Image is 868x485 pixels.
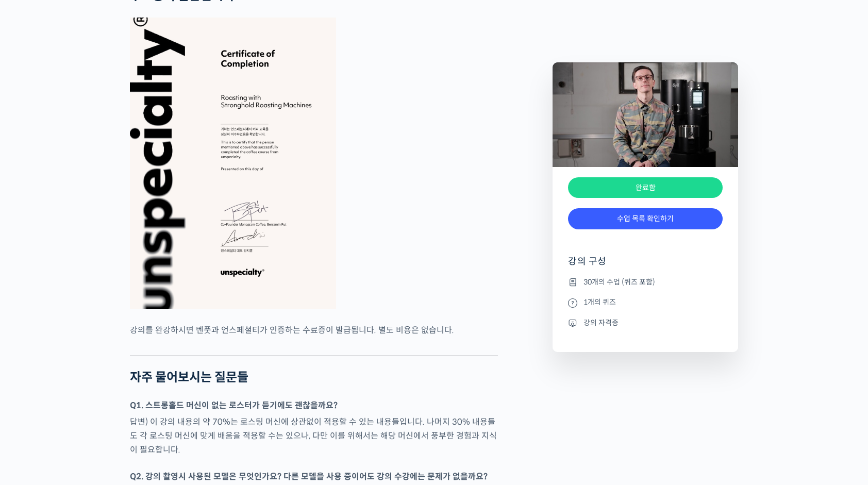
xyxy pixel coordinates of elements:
[568,296,723,309] li: 1개의 퀴즈
[159,342,172,350] span: 설정
[68,327,133,353] a: 대화
[32,342,39,350] span: 홈
[130,415,498,457] p: 답변) 이 강의 내용의 약 70%는 로스팅 머신에 상관없이 적용할 수 있는 내용들입니다. 나머지 30% 내용들도 각 로스팅 머신에 맞게 배움을 적용할 수는 있으나, 다만 이를...
[3,327,68,353] a: 홈
[133,327,198,353] a: 설정
[130,471,488,482] strong: Q2. 강의 촬영시 사용된 모델은 무엇인가요? 다른 모델을 사용 중이어도 강의 수강에는 문제가 없을까요?
[568,255,723,276] h4: 강의 구성
[94,343,107,351] span: 대화
[130,370,248,385] strong: 자주 물어보시는 질문들
[130,400,338,411] strong: Q1. 스트롱홀드 머신이 없는 로스터가 듣기에도 괜찮을까요?
[130,323,498,337] p: 강의를 완강하시면 벤풋과 언스페셜티가 인증하는 수료증이 발급됩니다. 별도 비용은 없습니다.
[568,276,723,288] li: 30개의 수업 (퀴즈 포함)
[568,208,723,229] a: 수업 목록 확인하기
[568,316,723,329] li: 강의 자격증
[568,177,723,198] div: 완료함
